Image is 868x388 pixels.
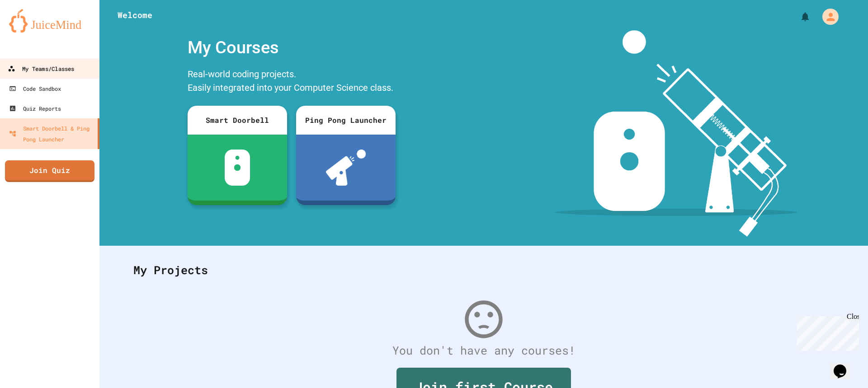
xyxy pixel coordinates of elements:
div: My Account [813,6,841,27]
div: My Projects [124,252,843,288]
div: My Notifications [783,9,813,24]
img: logo-orange.svg [9,9,90,33]
iframe: chat widget [793,313,859,351]
iframe: chat widget [830,352,859,379]
div: Real-world coding projects. Easily integrated into your Computer Science class. [183,65,400,99]
div: You don't have any courses! [124,342,843,359]
div: Ping Pong Launcher [296,106,396,135]
img: banner-image-my-projects.png [555,30,797,237]
div: Smart Doorbell [188,106,287,135]
div: Quiz Reports [9,103,61,114]
div: My Courses [183,30,400,65]
a: Join Quiz [5,160,94,182]
div: Chat with us now!Close [4,4,62,57]
div: Code Sandbox [9,83,61,94]
img: ppl-with-ball.png [326,150,366,186]
div: My Teams/Classes [8,63,74,75]
img: sdb-white.svg [225,150,250,186]
div: Smart Doorbell & Ping Pong Launcher [9,123,94,145]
